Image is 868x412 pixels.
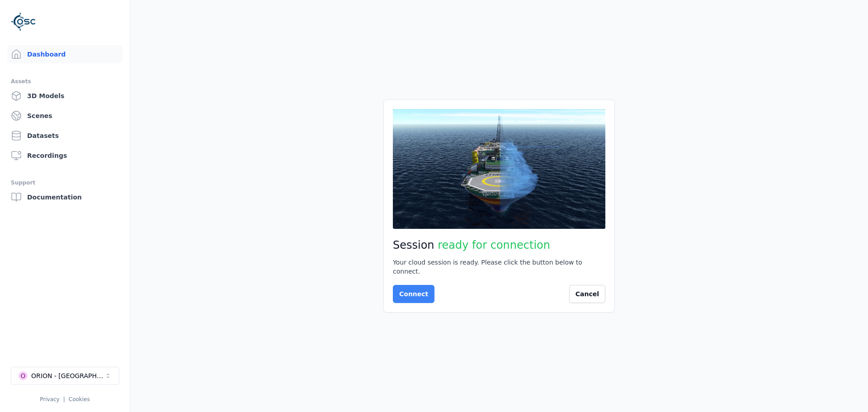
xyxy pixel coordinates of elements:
[7,147,123,165] a: Recordings
[438,239,550,251] span: ready for connection
[11,9,36,34] img: Logo
[393,258,605,276] div: Your cloud session is ready. Please click the button below to connect.
[11,76,119,87] div: Assets
[7,45,123,63] a: Dashboard
[69,396,90,403] a: Cookies
[40,396,59,403] a: Privacy
[7,107,123,125] a: Scenes
[393,238,605,252] h2: Session
[7,127,123,145] a: Datasets
[569,285,605,303] button: Cancel
[11,177,119,188] div: Support
[7,87,123,105] a: 3D Models
[7,188,123,206] a: Documentation
[63,396,65,403] span: |
[393,285,434,303] button: Connect
[31,371,104,380] div: ORION - [GEOGRAPHIC_DATA]
[11,367,119,385] button: Select a workspace
[19,371,28,380] div: O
